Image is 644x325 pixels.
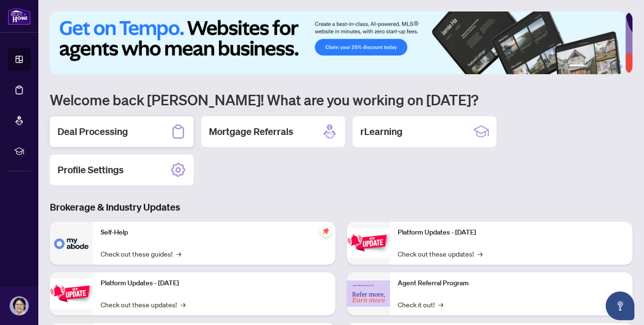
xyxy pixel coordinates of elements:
p: Agent Referral Program [398,278,625,289]
button: 3 [596,65,600,68]
span: → [181,299,185,310]
h3: Brokerage & Industry Updates [50,201,632,214]
img: Profile Icon [10,297,28,315]
img: Platform Updates - June 23, 2025 [347,228,390,258]
a: Check it out!→ [398,299,443,310]
h2: Profile Settings [57,163,124,177]
img: logo [8,7,31,25]
h2: Deal Processing [57,125,128,138]
button: 2 [588,65,592,68]
p: Platform Updates - [DATE] [101,278,328,289]
p: Self-Help [101,227,328,238]
button: 4 [604,65,608,68]
span: pushpin [320,225,332,237]
a: Check out these updates!→ [101,299,185,310]
button: Open asap [606,291,634,320]
img: Agent Referral Program [347,280,390,307]
img: Slide 0 [50,11,625,74]
span: → [478,248,483,259]
a: Check out these updates!→ [398,248,483,259]
span: → [438,299,443,310]
h1: Welcome back [PERSON_NAME]! What are you working on [DATE]? [50,90,632,109]
button: 1 [569,65,585,68]
p: Platform Updates - [DATE] [398,227,625,238]
img: Self-Help [50,222,93,265]
h2: Mortgage Referrals [209,125,293,138]
a: Check out these guides!→ [101,248,181,259]
span: → [176,248,181,259]
img: Platform Updates - September 16, 2025 [50,279,93,309]
h2: rLearning [360,125,402,138]
button: 5 [611,65,615,68]
button: 6 [619,65,623,68]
